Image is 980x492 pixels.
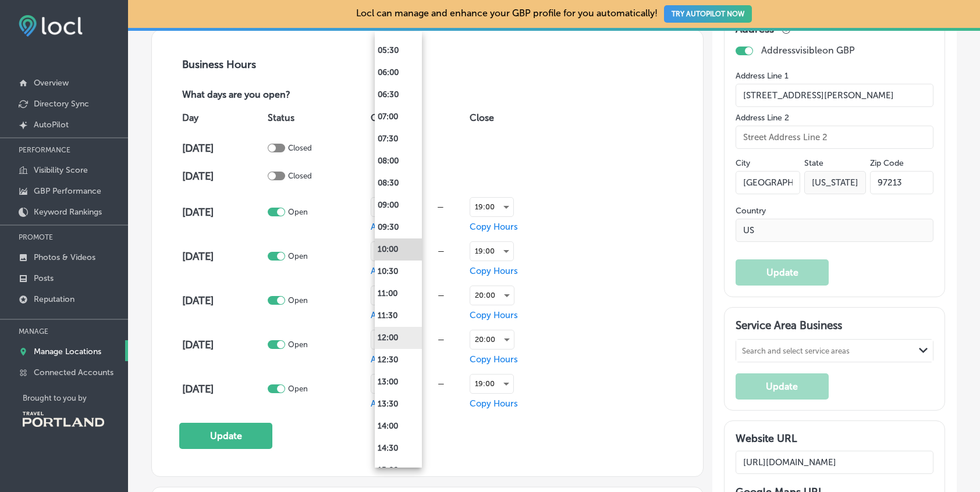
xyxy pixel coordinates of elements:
img: fda3e92497d09a02dc62c9cd864e3231.png [19,15,83,37]
p: Reputation [34,294,74,304]
li: 09:00 [375,194,422,216]
li: 06:00 [375,62,422,84]
li: 13:30 [375,393,422,415]
li: 12:00 [375,327,422,349]
li: 14:00 [375,415,422,437]
li: 10:00 [375,238,422,261]
p: AutoPilot [34,120,69,130]
li: 07:30 [375,128,422,150]
li: 06:30 [375,84,422,106]
p: Photos & Videos [34,252,95,262]
li: 08:00 [375,150,422,172]
p: Posts [34,273,54,283]
li: 11:30 [375,305,422,327]
li: 10:30 [375,261,422,283]
p: GBP Performance [34,186,101,196]
li: 14:30 [375,437,422,459]
li: 08:30 [375,172,422,194]
li: 12:30 [375,349,422,371]
p: Brought to you by [23,394,128,402]
p: Keyword Rankings [34,207,102,217]
button: TRY AUTOPILOT NOW [664,5,752,23]
p: Visibility Score [34,165,88,175]
p: Manage Locations [34,347,101,356]
p: Overview [34,78,69,88]
p: Connected Accounts [34,368,113,377]
li: 07:00 [375,106,422,128]
li: 15:00 [375,459,422,482]
li: 11:00 [375,283,422,305]
p: Directory Sync [34,99,89,109]
li: 09:30 [375,216,422,238]
li: 13:00 [375,371,422,393]
img: Travel Portland [23,412,104,427]
li: 05:30 [375,40,422,62]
